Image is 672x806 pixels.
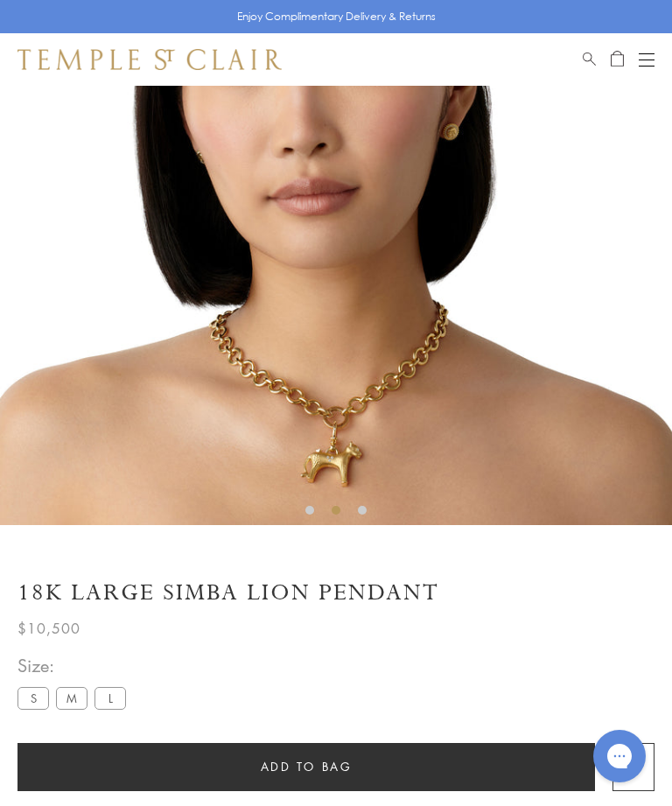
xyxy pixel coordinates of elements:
span: $10,500 [17,617,80,640]
button: Open navigation [639,49,654,70]
label: M [56,687,87,709]
img: Temple St. Clair [17,49,282,70]
label: S [17,687,49,709]
a: Open Shopping Bag [611,49,624,70]
iframe: Gorgias live chat messenger [584,724,654,788]
p: Enjoy Complimentary Delivery & Returns [237,8,436,25]
a: Search [583,49,596,70]
button: Add to bag [17,743,595,791]
h1: 18K Large Simba Lion Pendant [17,578,654,608]
label: L [94,687,126,709]
span: Add to bag [261,757,353,776]
span: Size: [17,651,133,680]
